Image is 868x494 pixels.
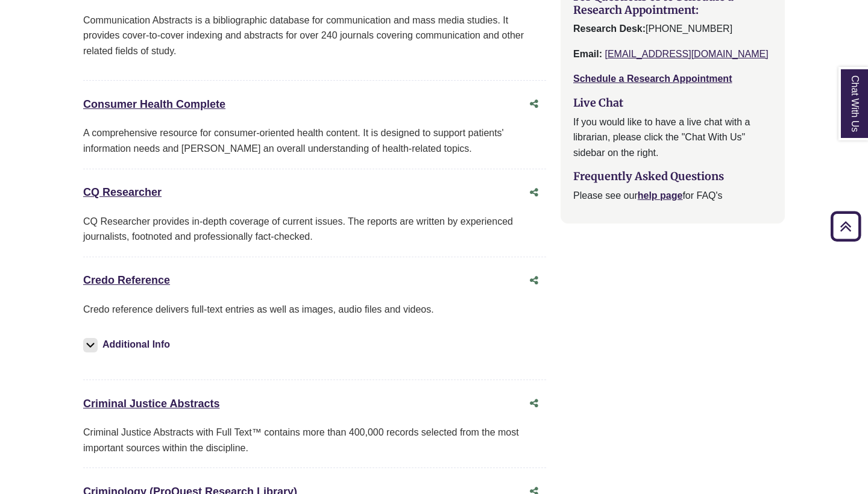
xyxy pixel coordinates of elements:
[83,214,546,245] div: CQ Researcher provides in-depth coverage of current issues. The reports are written by experience...
[573,170,772,183] h3: Frequently Asked Questions
[522,93,546,116] button: Share this database
[83,398,219,410] a: Criminal Justice Abstracts
[83,425,546,455] div: Criminal Justice Abstracts with Full Text™ contains more than 400,000 records selected from the m...
[83,336,174,353] button: Additional Info
[522,181,546,204] button: Share this database
[83,125,546,156] div: A comprehensive resource for consumer-oriented health content. It is designed to support patients...
[83,186,162,198] a: CQ Researcher
[573,96,772,110] h3: Live Chat
[638,190,683,201] a: help page
[573,49,602,59] strong: Email:
[83,98,225,110] a: Consumer Health Complete
[573,114,772,161] p: If you would like to have a live chat with a librarian, please click the "Chat With Us" sidebar o...
[83,302,546,317] p: Credo reference delivers full-text entries as well as images, audio files and videos.
[83,13,546,59] p: Communication Abstracts is a bibliographic database for communication and mass media studies. It ...
[573,23,646,34] strong: Research Desk:
[826,218,865,234] a: Back to Top
[522,392,546,415] button: Share this database
[605,49,768,59] a: [EMAIL_ADDRESS][DOMAIN_NAME]
[83,274,170,286] a: Credo Reference
[573,73,732,84] a: Schedule a Research Appointment
[573,21,772,37] p: [PHONE_NUMBER]
[573,188,772,204] p: Please see our for FAQ's
[522,269,546,292] button: Share this database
